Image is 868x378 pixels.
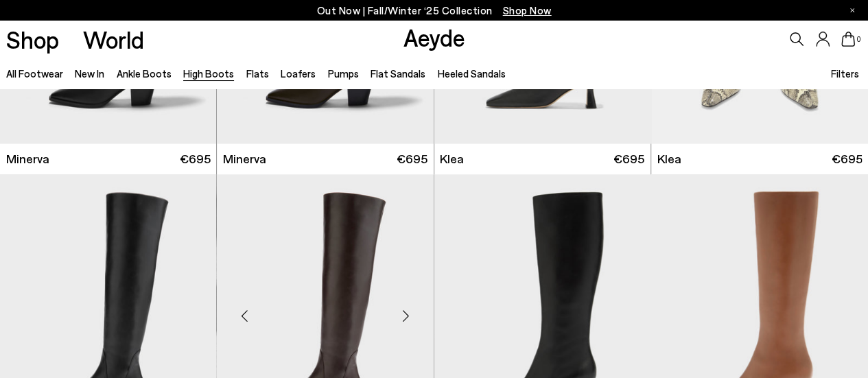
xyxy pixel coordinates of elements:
span: €695 [180,150,211,167]
span: 0 [855,36,862,43]
span: Klea [440,150,464,167]
div: Previous slide [224,295,265,336]
a: Klea €695 [434,143,650,174]
p: Out Now | Fall/Winter ‘25 Collection [317,2,552,19]
span: €695 [613,150,644,167]
a: World [83,27,144,51]
a: Aeyde [403,23,465,51]
a: New In [75,67,104,80]
a: 0 [841,32,855,47]
a: High Boots [183,67,234,80]
a: Pumps [327,67,358,80]
span: Minerva [6,150,49,167]
span: Navigate to /collections/new-in [503,4,552,16]
div: Next slide [386,295,427,336]
a: All Footwear [6,67,63,80]
span: Minerva [223,150,266,167]
a: Shop [6,27,59,51]
span: Klea [657,150,681,167]
a: Loafers [281,67,316,80]
a: Minerva €695 [217,143,433,174]
span: €695 [397,150,427,167]
a: Klea €695 [651,143,868,174]
span: €695 [831,150,862,167]
a: Ankle Boots [117,67,172,80]
span: Filters [831,67,859,80]
a: Flats [246,67,269,80]
a: Flat Sandals [371,67,425,80]
a: Heeled Sandals [437,67,505,80]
